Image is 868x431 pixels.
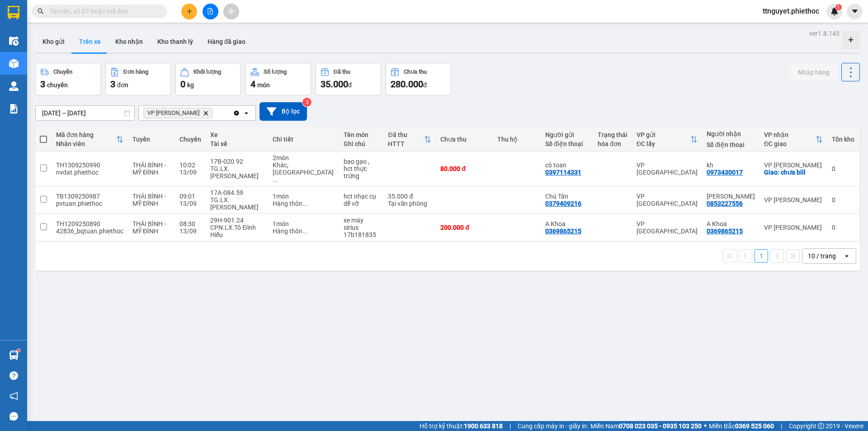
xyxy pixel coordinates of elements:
[53,69,72,75] div: Chuyến
[203,4,218,19] button: file-add
[179,220,201,227] div: 08:30
[9,59,19,68] img: warehouse-icon
[56,227,123,235] div: 42836_bqtuan.phiethoc
[707,200,743,207] div: 0853227556
[200,31,253,52] button: Hàng đã giao
[210,196,264,211] div: TG.LX.[PERSON_NAME]
[637,193,698,207] div: VP [GEOGRAPHIC_DATA]
[598,131,627,138] div: Trạng thái
[9,350,19,360] img: warehouse-icon
[9,412,18,421] span: message
[388,131,424,138] div: Đã thu
[72,31,108,52] button: Trên xe
[259,102,307,121] button: Bộ lọc
[832,136,854,143] div: Tồn kho
[391,79,423,90] span: 280.000
[545,140,589,147] div: Số điện thoại
[632,128,702,152] th: Toggle SortBy
[843,252,850,260] svg: open
[257,81,270,89] span: món
[132,220,166,235] span: THÁI BÌNH - MỸ ĐÌNH
[440,224,488,231] div: 200.000 đ
[56,161,123,169] div: TH1309250990
[302,200,308,207] span: ...
[837,4,840,10] span: 1
[52,128,128,152] th: Toggle SortBy
[210,165,264,180] div: TG.LX.[PERSON_NAME]
[264,69,287,75] div: Số lượng
[273,161,334,183] div: Khác, Hàng thông thường
[180,79,185,90] span: 0
[210,217,264,224] div: 29H-901.24
[273,176,278,183] span: ...
[179,136,201,143] div: Chuyến
[250,79,255,90] span: 4
[545,131,589,138] div: Người gửi
[321,79,348,90] span: 35.000
[9,81,19,91] img: warehouse-icon
[273,154,334,161] div: 2 món
[842,31,860,49] div: Tạo kho hàng mới
[808,251,836,260] div: 10 / trang
[179,161,201,169] div: 10:02
[344,158,379,180] div: bao gạo , hct thực trứng
[17,349,20,352] sup: 1
[8,6,19,19] img: logo-vxr
[179,227,201,235] div: 13/09
[764,169,823,176] div: Giao: chưa bill
[637,161,698,176] div: VP [GEOGRAPHIC_DATA]
[764,196,823,204] div: VP [PERSON_NAME]
[545,169,581,176] div: 0397114331
[35,63,101,95] button: Chuyến3chuyến
[709,421,774,431] span: Miền Bắc
[440,136,488,143] div: Chưa thu
[273,220,334,227] div: 1 món
[497,136,536,143] div: Thu hộ
[637,131,690,138] div: VP gửi
[56,131,116,138] div: Mã đơn hàng
[302,227,308,235] span: ...
[179,169,201,176] div: 13/09
[9,371,18,380] span: question-circle
[830,7,839,15] img: icon-new-feature
[764,224,823,231] div: VP [PERSON_NAME]
[223,4,239,19] button: aim
[117,81,128,89] span: đơn
[245,63,311,95] button: Số lượng4món
[755,5,826,17] span: ttnguyet.phiethoc
[35,31,72,52] button: Kho gửi
[764,131,816,138] div: VP nhận
[334,69,350,75] div: Đã thu
[193,69,221,75] div: Khối lượng
[316,63,381,95] button: Đã thu35.000đ
[707,161,755,169] div: kh
[707,220,755,227] div: A Khoa
[809,28,840,38] div: ver 1.8.143
[179,200,201,207] div: 13/09
[123,69,148,75] div: Đơn hàng
[273,136,334,143] div: Chi tiết
[302,98,311,107] sup: 3
[132,136,170,143] div: Tuyến
[707,193,755,200] div: Thế Anh
[707,169,743,176] div: 0973430017
[388,193,431,200] div: 35.000 đ
[210,131,264,138] div: Xe
[851,7,859,15] span: caret-down
[56,169,123,176] div: nvdat.phiethoc
[210,140,264,147] div: Tài xế
[386,63,451,95] button: Chưa thu280.000đ
[38,8,44,14] span: search
[404,69,427,75] div: Chưa thu
[707,227,743,235] div: 0369865215
[36,106,134,120] input: Select a date range.
[545,200,581,207] div: 0379409216
[344,140,379,147] div: Ghi chú
[203,110,208,116] svg: Delete
[179,193,201,200] div: 09:01
[187,81,194,89] span: kg
[818,423,824,429] span: copyright
[383,128,436,152] th: Toggle SortBy
[704,424,707,428] span: ⚪️
[105,63,171,95] button: Đơn hàng3đơn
